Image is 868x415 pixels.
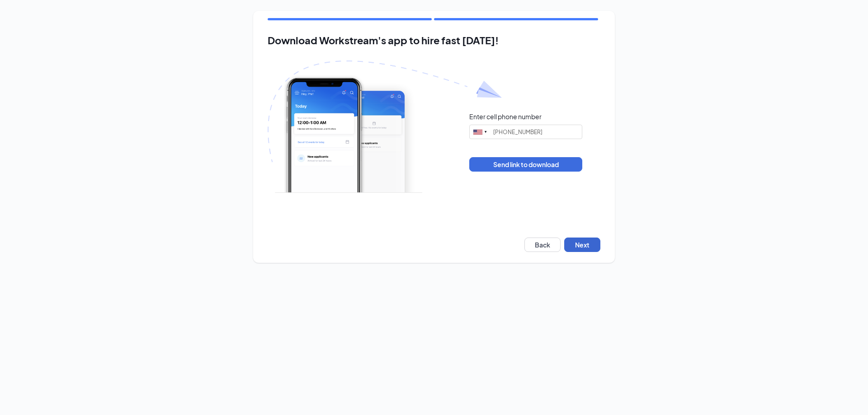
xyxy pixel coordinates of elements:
[268,35,600,46] h2: Download Workstream's app to hire fast [DATE]!
[268,61,502,193] img: Download Workstream's app with paper plane
[469,157,582,172] button: Send link to download
[524,238,561,252] button: Back
[564,238,600,252] button: Next
[470,125,491,139] div: United States: +1
[469,125,582,139] input: (201) 555-0123
[469,112,542,121] div: Enter cell phone number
